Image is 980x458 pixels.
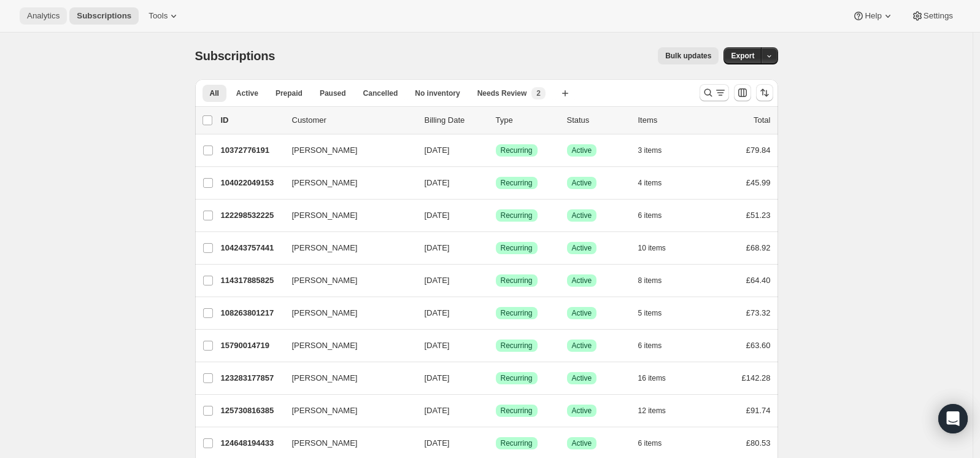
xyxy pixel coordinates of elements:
[27,11,60,21] span: Analytics
[210,88,219,98] span: All
[425,276,450,285] span: [DATE]
[363,88,398,98] span: Cancelled
[638,341,662,351] span: 6 items
[501,178,533,188] span: Recurring
[501,276,533,285] span: Recurring
[845,7,901,25] button: Help
[638,207,676,224] button: 6 items
[572,341,592,351] span: Active
[425,146,450,155] span: [DATE]
[195,49,276,63] span: Subscriptions
[285,433,407,453] button: [PERSON_NAME]
[756,84,773,101] button: Sort the results
[746,341,771,350] span: £63.60
[276,88,303,98] span: Prepaid
[285,206,407,225] button: [PERSON_NAME]
[501,406,533,416] span: Recurring
[221,372,282,384] p: 123283177857
[221,435,771,452] div: 124648194433[PERSON_NAME][DATE]SuccessRecurringSuccessActive6 items£80.53
[723,47,762,64] button: Export
[501,308,533,318] span: Recurring
[572,211,592,220] span: Active
[731,51,754,61] span: Export
[638,243,666,253] span: 10 items
[638,435,676,452] button: 6 items
[501,243,533,253] span: Recurring
[638,174,676,192] button: 4 items
[425,211,450,220] span: [DATE]
[69,7,139,25] button: Subscriptions
[496,114,557,126] div: Type
[292,177,358,189] span: [PERSON_NAME]
[638,337,676,354] button: 6 items
[221,370,771,387] div: 123283177857[PERSON_NAME][DATE]SuccessRecurringSuccessActive16 items£142.28
[221,209,282,222] p: 122298532225
[221,114,771,126] div: IDCustomerBilling DateTypeStatusItemsTotal
[141,7,187,25] button: Tools
[285,303,407,323] button: [PERSON_NAME]
[536,88,541,98] span: 2
[658,47,719,64] button: Bulk updates
[149,11,168,21] span: Tools
[734,84,751,101] button: Customize table column order and visibility
[292,372,358,384] span: [PERSON_NAME]
[638,272,676,289] button: 8 items
[221,337,771,354] div: 15790014719[PERSON_NAME][DATE]SuccessRecurringSuccessActive6 items£63.60
[292,437,358,449] span: [PERSON_NAME]
[572,406,592,416] span: Active
[425,114,486,126] p: Billing Date
[746,243,771,252] span: £68.92
[425,243,450,252] span: [DATE]
[746,406,771,415] span: £91.74
[501,211,533,220] span: Recurring
[221,144,282,157] p: 10372776191
[221,340,282,352] p: 15790014719
[746,146,771,155] span: £79.84
[572,243,592,253] span: Active
[221,174,771,192] div: 104022049153[PERSON_NAME][DATE]SuccessRecurringSuccessActive4 items£45.99
[292,274,358,287] span: [PERSON_NAME]
[425,341,450,350] span: [DATE]
[320,88,346,98] span: Paused
[572,146,592,155] span: Active
[572,308,592,318] span: Active
[572,438,592,448] span: Active
[221,305,771,322] div: 108263801217[PERSON_NAME][DATE]SuccessRecurringSuccessActive5 items£73.32
[638,406,666,416] span: 12 items
[292,209,358,222] span: [PERSON_NAME]
[638,178,662,188] span: 4 items
[746,178,771,187] span: £45.99
[572,276,592,285] span: Active
[221,307,282,319] p: 108263801217
[292,340,358,352] span: [PERSON_NAME]
[638,114,700,126] div: Items
[236,88,258,98] span: Active
[665,51,711,61] span: Bulk updates
[425,406,450,415] span: [DATE]
[638,211,662,220] span: 6 items
[638,438,662,448] span: 6 items
[501,373,533,383] span: Recurring
[285,401,407,421] button: [PERSON_NAME]
[865,11,881,21] span: Help
[572,178,592,188] span: Active
[742,373,771,382] span: £142.28
[555,85,575,102] button: Create new view
[746,211,771,220] span: £51.23
[638,142,676,159] button: 3 items
[501,438,533,448] span: Recurring
[221,207,771,224] div: 122298532225[PERSON_NAME][DATE]SuccessRecurringSuccessActive6 items£51.23
[638,373,666,383] span: 16 items
[924,11,953,21] span: Settings
[221,239,771,257] div: 104243757441[PERSON_NAME][DATE]SuccessRecurringSuccessActive10 items£68.92
[285,173,407,193] button: [PERSON_NAME]
[425,178,450,187] span: [DATE]
[425,308,450,317] span: [DATE]
[292,144,358,157] span: [PERSON_NAME]
[285,141,407,160] button: [PERSON_NAME]
[567,114,628,126] p: Status
[754,114,770,126] p: Total
[746,276,771,285] span: £64.40
[938,404,968,433] div: Open Intercom Messenger
[700,84,729,101] button: Search and filter results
